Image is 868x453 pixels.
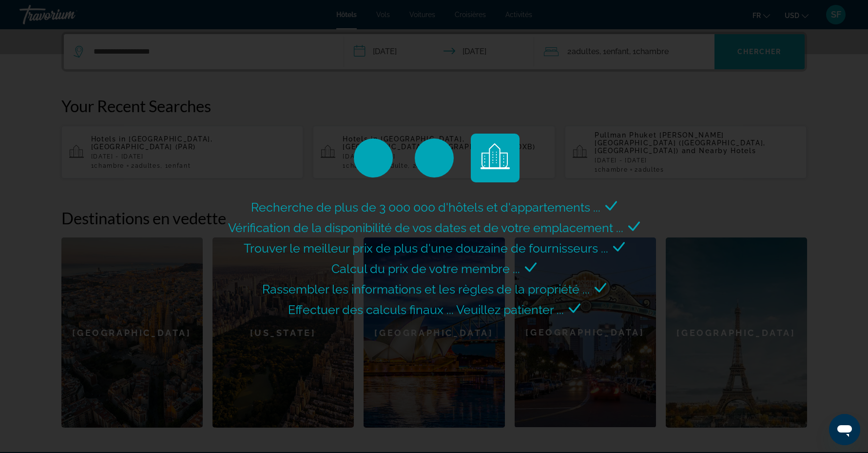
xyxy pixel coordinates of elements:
[251,200,600,215] span: Recherche de plus de 3 000 000 d'hôtels et d'appartements ...
[331,261,520,276] span: Calcul du prix de votre membre ...
[244,241,608,256] span: Trouver le meilleur prix de plus d'une douzaine de fournisseurs ...
[829,414,860,445] iframe: Bouton de lancement de la fenêtre de messagerie
[228,220,623,235] span: Vérification de la disponibilité de vos dates et de votre emplacement ...
[262,282,590,296] span: Rassembler les informations et les règles de la propriété ...
[288,302,564,317] span: Effectuer des calculs finaux ... Veuillez patienter ...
